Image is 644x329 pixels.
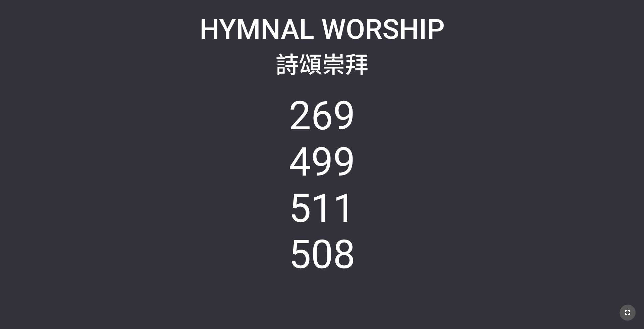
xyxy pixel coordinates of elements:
[276,46,368,80] span: 詩頌崇拜
[289,93,355,139] li: 269
[289,232,355,278] li: 508
[289,185,355,232] li: 511
[200,13,445,46] span: Hymnal Worship
[289,139,355,185] li: 499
